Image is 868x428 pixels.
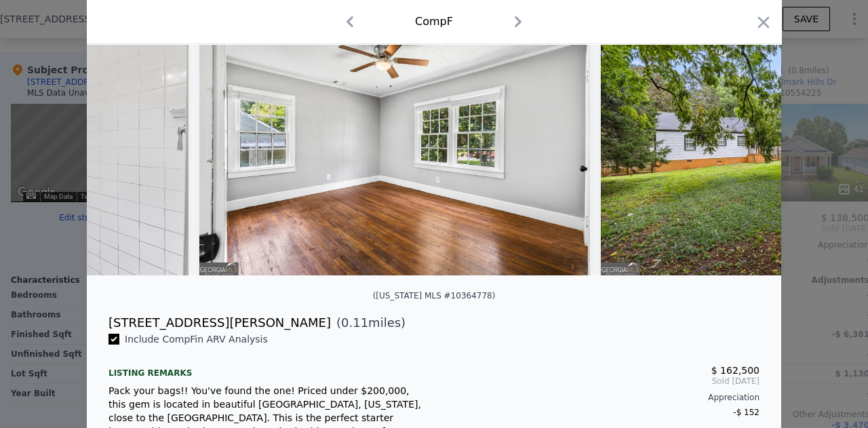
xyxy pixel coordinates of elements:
[199,15,590,275] img: Property Img
[711,365,759,376] span: $ 162,500
[373,291,496,300] div: ([US_STATE] MLS #10364778)
[331,313,406,332] span: ( miles)
[415,14,453,30] div: Comp F
[445,376,759,387] span: Sold [DATE]
[108,357,423,378] div: Listing remarks
[108,313,331,332] div: [STREET_ADDRESS][PERSON_NAME]
[733,408,759,417] span: -$ 152
[341,315,368,330] span: 0.11
[119,334,273,345] span: Include Comp F in ARV Analysis
[445,392,759,403] div: Appreciation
